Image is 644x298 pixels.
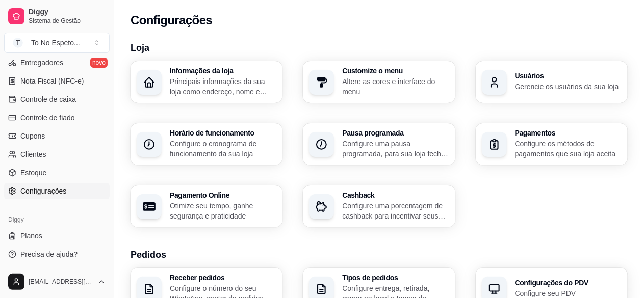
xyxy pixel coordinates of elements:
[4,110,110,126] a: Controle de fiado
[20,249,78,259] span: Precisa de ajuda?
[515,72,622,79] h3: Usuários
[4,183,110,199] a: Configurações
[29,278,93,286] span: [EMAIL_ADDRESS][DOMAIN_NAME]
[515,82,622,92] p: Gerencie os usuários da sua loja
[170,192,276,199] h3: Pagamento Online
[20,168,46,178] span: Estoque
[170,274,276,281] h3: Receber pedidos
[131,61,282,103] button: Informações da lojaPrincipais informações da sua loja como endereço, nome e mais
[170,76,276,97] p: Principais informações da sua loja como endereço, nome e mais
[303,61,455,103] button: Customize o menuAltere as cores e interface do menu
[4,33,110,53] button: Select a team
[20,94,76,104] span: Controle de caixa
[20,76,84,86] span: Nota Fiscal (NFC-e)
[131,248,628,262] h3: Pedidos
[4,91,110,107] a: Controle de caixa
[303,123,455,165] button: Pausa programadaConfigure uma pausa programada, para sua loja fechar em um período específico
[303,185,455,227] button: CashbackConfigure uma porcentagem de cashback para incentivar seus clientes a comprarem em sua loja
[515,139,622,159] p: Configure os métodos de pagamentos que sua loja aceita
[4,269,110,294] button: [EMAIL_ADDRESS][DOMAIN_NAME]
[4,4,110,29] a: DiggySistema de Gestão
[476,61,628,103] button: UsuáriosGerencie os usuários da sua loja
[20,231,42,241] span: Planos
[476,123,628,165] button: PagamentosConfigure os métodos de pagamentos que sua loja aceita
[170,67,276,74] h3: Informações da loja
[20,113,75,123] span: Controle de fiado
[4,228,110,244] a: Planos
[29,8,106,17] span: Diggy
[20,149,46,159] span: Clientes
[342,192,449,199] h3: Cashback
[20,131,45,141] span: Cupons
[131,185,282,227] button: Pagamento OnlineOtimize seu tempo, ganhe segurança e praticidade
[4,211,110,228] div: Diggy
[515,279,622,286] h3: Configurações do PDV
[31,38,80,48] div: To No Espeto ...
[13,38,23,48] span: T
[4,128,110,144] a: Cupons
[170,139,276,159] p: Configure o cronograma de funcionamento da sua loja
[170,129,276,137] h3: Horário de funcionamento
[170,201,276,221] p: Otimize seu tempo, ganhe segurança e praticidade
[29,17,106,25] span: Sistema de Gestão
[4,246,110,262] a: Precisa de ajuda?
[4,73,110,89] a: Nota Fiscal (NFC-e)
[131,12,212,29] h2: Configurações
[4,165,110,181] a: Estoque
[20,58,63,68] span: Entregadores
[20,186,66,196] span: Configurações
[4,55,110,71] a: Entregadoresnovo
[342,274,449,281] h3: Tipos de pedidos
[4,146,110,162] a: Clientes
[342,76,449,97] p: Altere as cores e interface do menu
[342,139,449,159] p: Configure uma pausa programada, para sua loja fechar em um período específico
[131,41,628,55] h3: Loja
[515,129,622,137] h3: Pagamentos
[342,201,449,221] p: Configure uma porcentagem de cashback para incentivar seus clientes a comprarem em sua loja
[342,67,449,74] h3: Customize o menu
[131,123,282,165] button: Horário de funcionamentoConfigure o cronograma de funcionamento da sua loja
[342,129,449,137] h3: Pausa programada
